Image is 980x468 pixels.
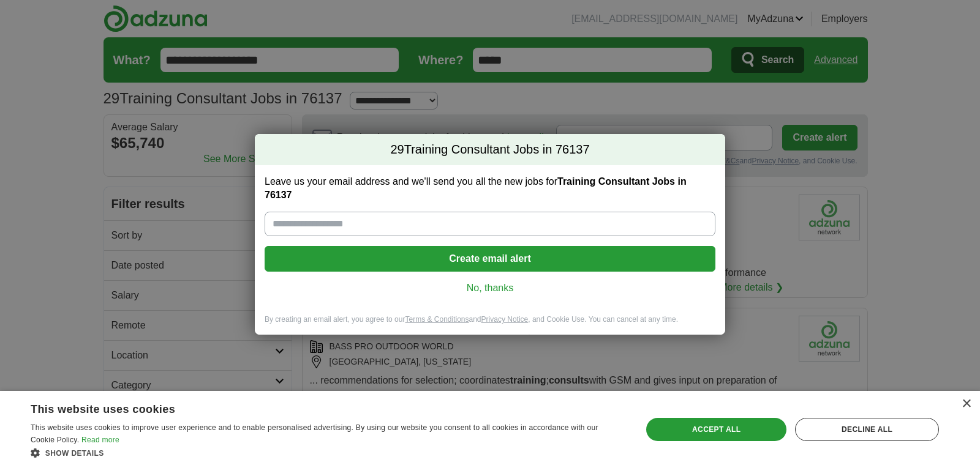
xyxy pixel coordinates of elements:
[45,449,104,458] span: Show details
[795,418,939,441] div: Decline all
[81,436,119,444] a: Read more, opens a new window
[274,281,706,295] a: No, thanks
[265,175,715,202] label: Leave us your email address and we'll send you all the new jobs for
[31,398,594,417] div: This website uses cookies
[255,314,725,335] div: By creating an email alert, you agree to our and , and Cookie Use. You can cancel at any time.
[31,423,598,444] span: This website uses cookies to improve user experience and to enable personalised advertising. By u...
[31,447,624,459] div: Show details
[646,418,786,441] div: Accept all
[405,315,469,324] a: Terms & Conditions
[255,134,725,166] h2: Training Consultant Jobs in 76137
[481,315,529,324] a: Privacy Notice
[265,246,715,272] button: Create email alert
[390,141,404,158] span: 29
[962,399,971,409] div: Close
